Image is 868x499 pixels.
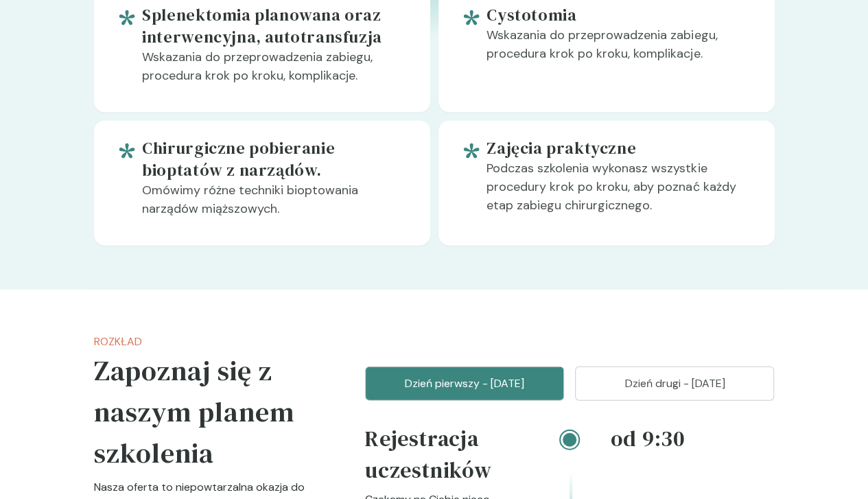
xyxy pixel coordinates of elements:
[365,367,564,401] button: Dzień pierwszy - [DATE]
[486,159,752,226] p: Podczas szkolenia wykonasz wszystkie procedury krok po kroku, aby poznać każdy etap zabiegu chiru...
[592,375,757,392] p: Dzień drugi - [DATE]
[142,137,408,181] h5: Chirurgiczne pobieranie bioptatów z narządów.
[486,137,752,159] h5: Zajęcia praktyczne
[486,4,752,26] h5: Cystotomia
[365,423,528,491] h4: Rejestracja uczestników
[94,350,321,474] h5: Zapoznaj się z naszym planem szkolenia
[382,375,547,392] p: Dzień pierwszy - [DATE]
[575,367,774,401] button: Dzień drugi - [DATE]
[142,181,408,229] p: Omówimy różne techniki bioptowania narządów miąższowych.
[142,4,408,48] h5: Splenektomia planowana oraz interwencyjna, autotransfuzja
[486,26,752,74] p: Wskazania do przeprowadzenia zabiegu, procedura krok po kroku, komplikacje.
[94,334,321,350] p: Rozkład
[611,423,774,454] h4: od 9:30
[142,48,408,96] p: Wskazania do przeprowadzenia zabiegu, procedura krok po kroku, komplikacje.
